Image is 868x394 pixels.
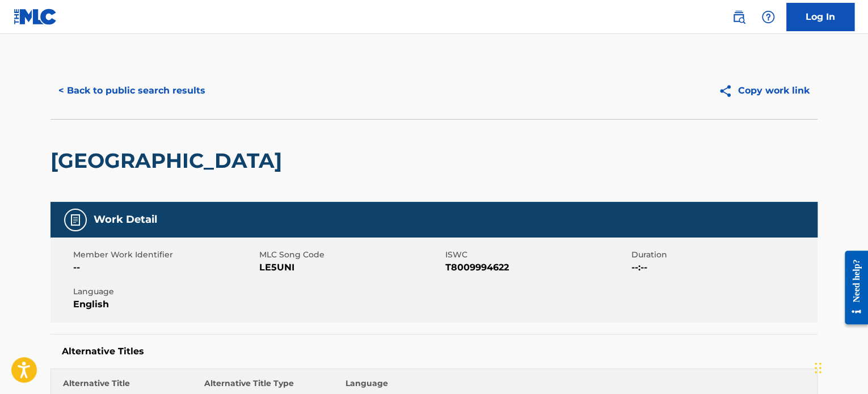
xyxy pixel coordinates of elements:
img: Work Detail [69,213,82,227]
img: Copy work link [718,84,738,98]
a: Public Search [727,6,750,28]
a: Log In [786,3,854,31]
img: MLC Logo [14,9,57,25]
span: T8009994622 [445,261,629,274]
div: Drag [815,351,821,385]
span: LE5UNI [259,261,443,274]
img: search [732,10,745,24]
iframe: Chat Widget [811,340,868,394]
iframe: Resource Center [836,242,868,333]
span: MLC Song Code [259,249,443,261]
span: -- [73,261,256,274]
span: --:-- [631,261,815,274]
span: ISWC [445,249,629,261]
span: Duration [631,249,815,261]
button: Copy work link [710,77,818,105]
h2: [GEOGRAPHIC_DATA] [50,148,288,173]
div: Help [757,6,779,28]
span: English [73,298,256,311]
h5: Work Detail [94,213,157,226]
h5: Alternative Titles [62,346,806,357]
img: help [761,10,775,24]
span: Member Work Identifier [73,249,256,261]
span: Language [73,286,256,298]
button: < Back to public search results [50,77,213,105]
